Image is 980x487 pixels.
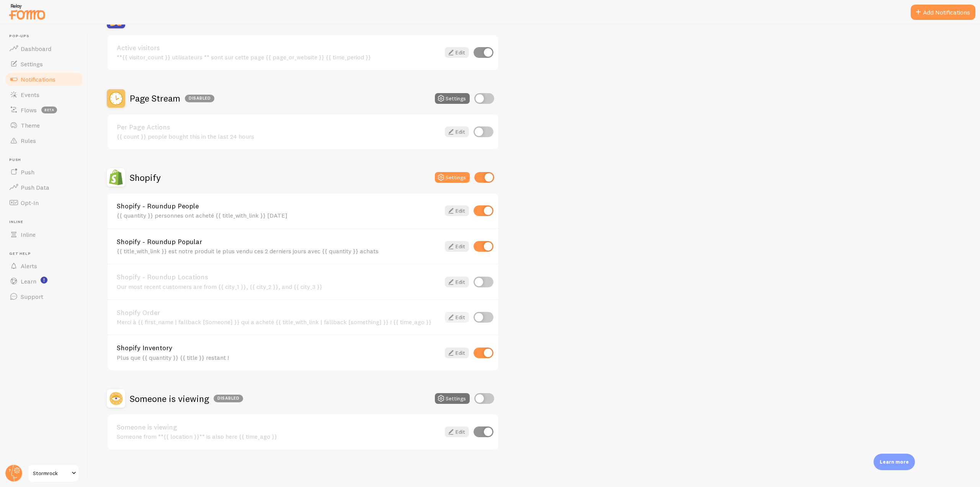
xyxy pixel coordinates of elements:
[21,91,39,98] span: Events
[21,199,39,207] span: Opt-In
[9,251,83,256] span: Get Help
[21,184,49,191] span: Push Data
[445,205,469,216] a: Edit
[214,395,243,402] div: Disabled
[117,433,440,440] div: Someone from **{{ location }}** is also here {{ time_ago }}
[5,102,83,118] a: Flows beta
[8,2,46,21] img: fomo-relay-logo-orange.svg
[5,227,83,242] a: Inline
[5,164,83,180] a: Push
[117,133,440,140] div: {{ count }} people bought this in the last 24 hours
[117,318,440,325] div: Merci à {{ first_name | fallback [Someone] }} qui a acheté {{ title_with_link | fallback [somethi...
[117,424,440,431] a: Someone is viewing
[435,172,470,183] button: Settings
[5,72,83,87] a: Notifications
[9,34,83,39] span: Pop-ups
[5,87,83,102] a: Events
[107,389,125,408] img: Someone is viewing
[5,118,83,133] a: Theme
[185,95,214,102] div: Disabled
[117,309,440,316] a: Shopify Order
[107,168,125,187] img: Shopify
[21,293,43,300] span: Support
[445,277,469,287] a: Edit
[21,106,37,114] span: Flows
[445,312,469,323] a: Edit
[435,393,470,404] button: Settings
[130,393,243,405] h2: Someone is viewing
[117,274,440,280] a: Shopify - Roundup Locations
[5,258,83,274] a: Alerts
[880,458,909,466] p: Learn more
[117,354,440,361] div: Plus que {{ quantity }} {{ title }} restant !
[445,47,469,58] a: Edit
[130,92,214,104] h2: Page Stream
[107,89,125,108] img: Page Stream
[21,137,36,144] span: Rules
[130,172,161,184] h2: Shopify
[21,168,34,176] span: Push
[9,220,83,225] span: Inline
[21,45,51,52] span: Dashboard
[5,195,83,210] a: Opt-In
[117,238,440,245] a: Shopify - Roundup Popular
[9,157,83,162] span: Push
[21,262,37,270] span: Alerts
[33,469,69,478] span: Stormrock
[445,426,469,437] a: Edit
[5,133,83,148] a: Rules
[21,75,56,83] span: Notifications
[117,203,440,210] a: Shopify - Roundup People
[874,454,915,470] div: Learn more
[21,277,36,285] span: Learn
[28,464,79,482] a: Stormrock
[5,180,83,195] a: Push Data
[5,41,83,56] a: Dashboard
[21,121,40,129] span: Theme
[117,124,440,131] a: Per Page Actions
[5,274,83,289] a: Learn
[41,277,47,284] svg: <p>Watch New Feature Tutorials!</p>
[445,126,469,137] a: Edit
[5,289,83,304] a: Support
[117,54,440,61] div: **{{ visitor_count }} utilisateurs ** sont sur cette page {{ page_or_website }} {{ time_period }}
[117,44,440,51] a: Active visitors
[5,56,83,72] a: Settings
[21,60,43,68] span: Settings
[117,248,440,254] div: {{ title_with_link }} est notre produit le plus vendu ces 2 derniers jours avec {{ quantity }} ac...
[435,93,470,104] button: Settings
[117,283,440,290] div: Our most recent customers are from {{ city_1 }}, {{ city_2 }}, and {{ city_3 }}
[117,212,440,219] div: {{ quantity }} personnes ont acheté {{ title_with_link }} [DATE]
[445,348,469,358] a: Edit
[41,107,57,113] span: beta
[117,344,440,351] a: Shopify Inventory
[21,231,36,238] span: Inline
[445,241,469,252] a: Edit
